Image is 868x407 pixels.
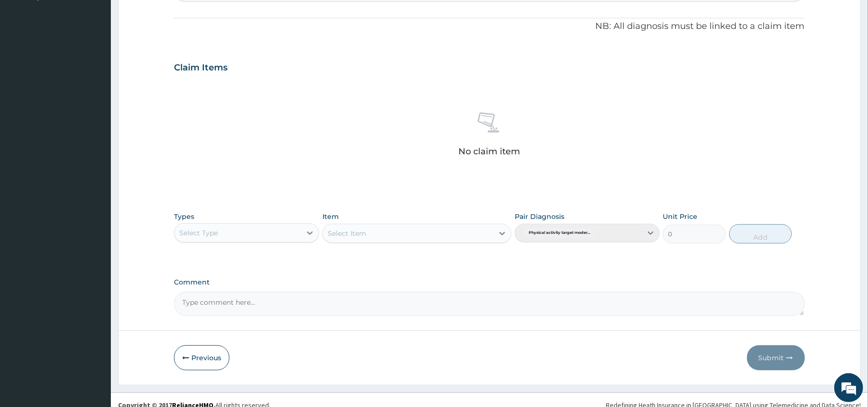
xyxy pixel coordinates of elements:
[747,345,805,370] button: Submit
[50,54,162,67] div: Chat with us now
[729,224,792,244] button: Add
[174,278,804,286] label: Comment
[174,63,227,73] h3: Claim Items
[5,263,184,297] textarea: Type your message and hit 'Enter'
[515,212,564,221] label: Pair Diagnosis
[174,345,229,370] button: Previous
[174,20,804,33] p: NB: All diagnosis must be linked to a claim item
[322,212,339,221] label: Item
[18,48,39,72] img: d_794563401_company_1708531726252_794563401
[56,122,133,219] span: We're online!
[174,213,194,221] label: Types
[179,228,218,238] div: Select Type
[158,5,181,28] div: Minimize live chat window
[458,147,520,156] p: No claim item
[663,212,697,221] label: Unit Price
